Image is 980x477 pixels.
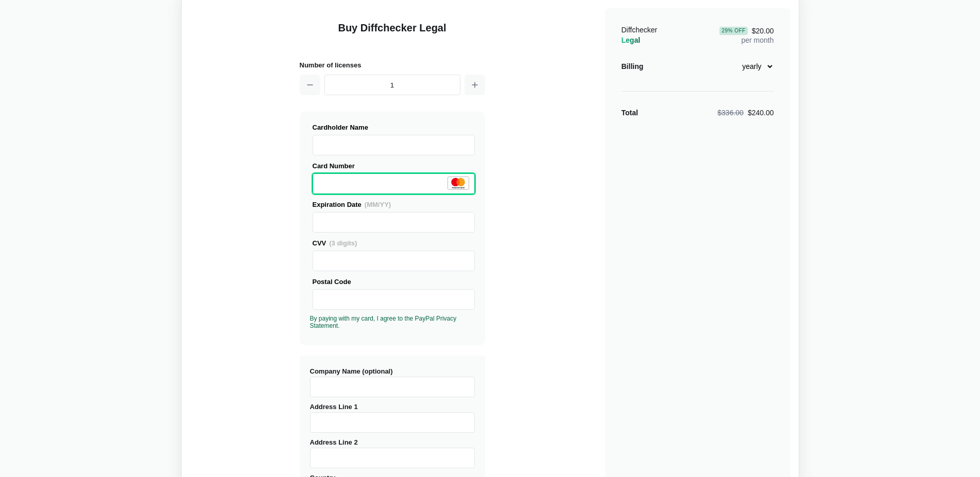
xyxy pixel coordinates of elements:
h1: Buy Diffchecker Legal [300,21,485,47]
label: Address Line 1 [310,403,475,433]
div: Expiration Date [313,199,475,210]
a: By paying with my card, I agree to the PayPal Privacy Statement. [310,315,457,329]
div: Postal Code [313,276,475,287]
span: (3 digits) [329,239,357,247]
iframe: Secure Credit Card Frame - Credit Card Number [317,174,470,193]
strong: Total [622,109,638,117]
div: Cardholder Name [313,122,475,133]
span: Legal [622,36,641,44]
iframe: Secure Credit Card Frame - Postal Code [317,290,470,309]
input: Company Name (optional) [310,377,475,397]
input: Address Line 1 [310,412,475,433]
h2: Number of licenses [300,60,485,70]
div: per month [719,25,773,45]
div: $240.00 [717,108,773,118]
span: $336.00 [717,109,744,117]
span: $20.00 [719,27,773,35]
label: Address Line 2 [310,438,475,468]
div: Billing [622,61,644,72]
input: Address Line 2 [310,448,475,468]
span: (MM/YY) [365,201,391,208]
iframe: Secure Credit Card Frame - Expiration Date [317,213,470,232]
span: Diffchecker [622,26,658,34]
iframe: Secure Credit Card Frame - CVV [317,251,470,271]
label: Company Name (optional) [310,367,475,397]
div: Card Number [313,161,475,171]
div: CVV [313,238,475,249]
iframe: Secure Credit Card Frame - Cardholder Name [317,135,470,155]
div: 29 % Off [719,27,747,35]
input: 1 [324,75,460,95]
